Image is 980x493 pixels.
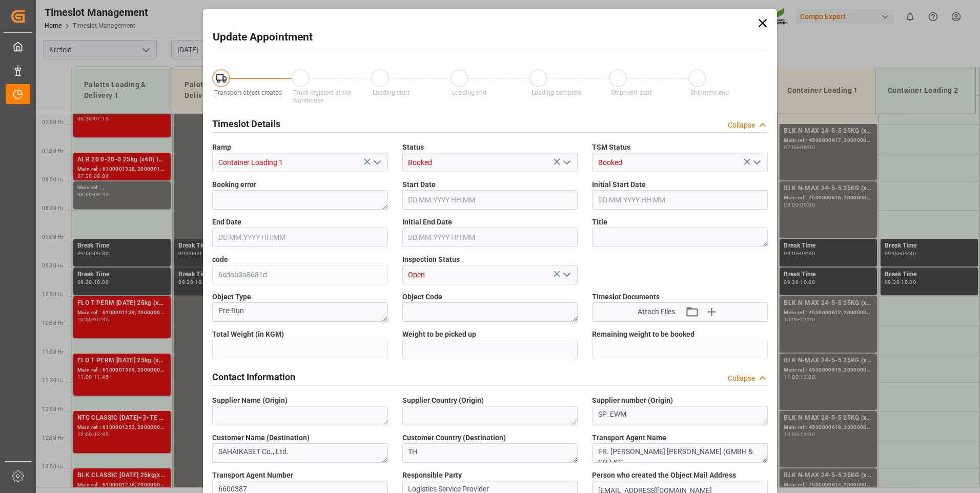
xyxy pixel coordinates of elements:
span: Status [402,142,424,153]
textarea: TH [402,443,578,463]
span: Timeslot Documents [592,292,660,302]
span: Booking error [212,179,256,190]
span: Remaining weight to be booked [592,329,695,340]
textarea: SP_EWM [592,406,768,425]
span: Initial End Date [402,217,452,228]
span: TSM Status [592,142,630,153]
span: Truck registers at the warehouse [293,89,351,104]
button: open menu [748,155,764,171]
span: Ramp [212,142,231,153]
span: Supplier Country (Origin) [402,395,484,406]
span: Attach Files [638,306,675,317]
span: Loading complete [532,89,581,96]
input: DD.MM.YYYY HH:MM [212,228,388,247]
span: Title [592,217,607,228]
span: Initial Start Date [592,179,646,190]
span: Inspection Status [402,254,460,265]
span: Responsible Party [402,470,462,481]
span: Object Type [212,292,251,302]
h2: Update Appointment [213,29,313,46]
textarea: FR. [PERSON_NAME] [PERSON_NAME] (GMBH & CO.) KG [592,443,768,463]
span: Total Weight (in KGM) [212,329,284,340]
input: Type to search/select [402,153,578,172]
span: Transport Agent Number [212,470,293,481]
input: DD.MM.YYYY HH:MM [402,228,578,247]
input: DD.MM.YYYY HH:MM [592,190,768,210]
span: Start Date [402,179,436,190]
h2: Timeslot Details [212,117,280,131]
button: open menu [559,155,574,171]
span: Shipment start [611,89,652,96]
button: open menu [559,267,574,283]
span: Loading end [452,89,486,96]
input: Type to search/select [212,153,388,172]
span: code [212,254,228,265]
span: Transport Agent Name [592,433,666,443]
span: Supplier number (Origin) [592,395,673,406]
input: DD.MM.YYYY HH:MM [402,190,578,210]
span: Transport object created [214,89,282,96]
span: Supplier Name (Origin) [212,395,288,406]
span: Weight to be picked up [402,329,476,340]
span: Loading start [373,89,410,96]
button: open menu [369,155,384,171]
div: Collapse [728,120,755,131]
h2: Contact Information [212,370,295,384]
textarea: SAHAIKASET Co., Ltd. [212,443,388,463]
span: Person who created the Object Mail Address [592,470,736,481]
span: Customer Country (Destination) [402,433,506,443]
textarea: Pre-Run [212,302,388,322]
div: Collapse [728,373,755,384]
span: Object Code [402,292,442,302]
span: Customer Name (Destination) [212,433,310,443]
span: End Date [212,217,241,228]
span: Shipment end [690,89,729,96]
